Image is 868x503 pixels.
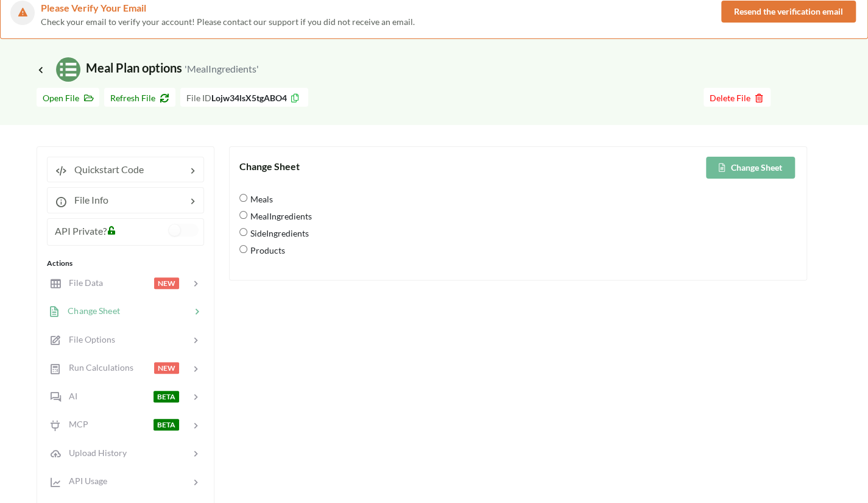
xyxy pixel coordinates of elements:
[62,476,107,486] span: API Usage
[41,16,415,27] span: Check your email to verify your account! Please contact our support if you did not receive an email.
[247,220,309,246] span: SideIngredients
[710,93,764,103] span: Delete File
[62,362,133,373] span: Run Calculations
[706,157,795,179] button: Change Sheet
[37,60,259,75] span: Meal Plan options
[62,448,127,458] span: Upload History
[154,277,179,289] span: NEW
[247,186,273,212] span: Meals
[239,159,518,174] div: Change Sheet
[247,203,312,229] span: MealIngredients
[60,305,120,316] span: Change Sheet
[247,237,285,263] span: Products
[47,258,204,269] div: Actions
[721,1,856,23] button: Resend the verification email
[104,88,175,107] button: Refresh File
[186,93,211,103] span: File ID
[153,391,179,402] span: BETA
[62,391,77,401] span: AI
[56,57,80,82] img: /static/media/sheets.7a1b7961.svg
[67,194,108,205] span: File Info
[62,419,88,429] span: MCP
[67,163,144,175] span: Quickstart Code
[55,225,107,237] span: API Private?
[154,362,179,374] span: NEW
[43,93,93,103] span: Open File
[62,334,115,344] span: File Options
[41,2,146,13] span: Please Verify Your Email
[37,88,99,107] button: Open File
[704,88,771,107] button: Delete File
[185,63,259,74] small: 'MealIngredients'
[62,277,103,288] span: File Data
[153,419,179,430] span: BETA
[110,93,169,103] span: Refresh File
[211,93,287,103] b: Lojw34lsX5tgABO4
